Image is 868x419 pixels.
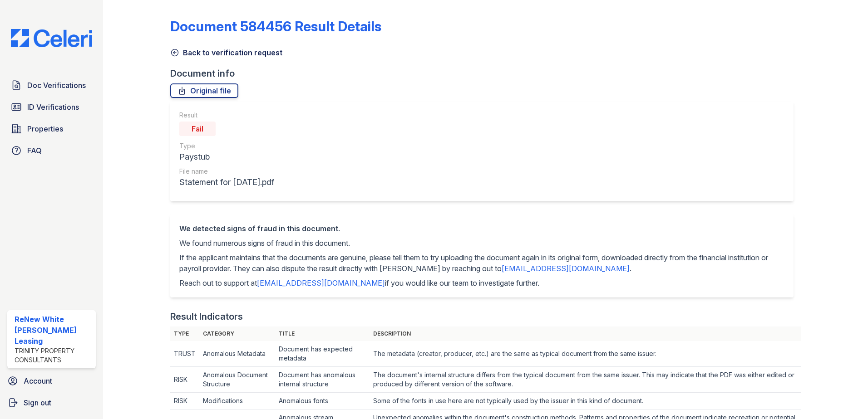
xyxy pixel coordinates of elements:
div: Trinity Property Consultants [15,346,92,365]
span: Doc Verifications [27,80,86,91]
a: Back to verification request [170,47,282,58]
a: [EMAIL_ADDRESS][DOMAIN_NAME] [257,278,385,287]
a: ID Verifications [7,98,96,116]
span: FAQ [27,145,42,156]
span: Account [24,375,52,386]
a: Document 584456 Result Details [170,18,381,34]
span: Properties [27,123,63,134]
a: [EMAIL_ADDRESS][DOMAIN_NAME] [502,264,630,273]
div: Result [179,111,274,120]
p: Reach out to support at if you would like our team to investigate further. [179,278,784,288]
img: CE_Logo_Blue-a8612792a0a2168367f1c8372b55b34899dd931a85d93a1a3d3e32e68fde9ad4.png [4,29,99,47]
td: TRUST [170,341,199,367]
a: Properties [7,120,96,138]
div: Fail [179,122,216,136]
div: File name [179,167,274,176]
a: FAQ [7,141,96,160]
div: Result Indicators [170,310,243,323]
a: Account [4,372,99,390]
a: Doc Verifications [7,76,96,94]
p: We found numerous signs of fraud in this document. [179,238,784,248]
th: Category [199,326,275,341]
span: . [630,264,631,273]
th: Title [275,326,369,341]
td: Some of the fonts in use here are not typically used by the issuer in this kind of document. [370,393,801,409]
div: Document info [170,67,801,80]
th: Type [170,326,199,341]
p: If the applicant maintains that the documents are genuine, please tell them to try uploading the ... [179,252,784,274]
td: Document has expected metadata [275,341,369,367]
a: Sign out [4,394,99,412]
td: RISK [170,393,199,409]
div: We detected signs of fraud in this document. [179,223,784,234]
th: Description [370,326,801,341]
td: Anomalous Metadata [199,341,275,367]
td: RISK [170,367,199,393]
span: ID Verifications [27,102,79,112]
td: Document has anomalous internal structure [275,367,369,393]
div: Paystub [179,151,274,163]
td: Anomalous Document Structure [199,367,275,393]
td: Anomalous fonts [275,393,369,409]
span: Sign out [24,397,51,408]
td: The metadata (creator, producer, etc.) are the same as typical document from the same issuer. [370,341,801,367]
a: Original file [170,83,238,98]
td: Modifications [199,393,275,409]
div: Statement for [DATE].pdf [179,176,274,189]
div: ReNew White [PERSON_NAME] Leasing [15,314,92,346]
td: The document's internal structure differs from the typical document from the same issuer. This ma... [370,367,801,393]
div: Type [179,141,274,151]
